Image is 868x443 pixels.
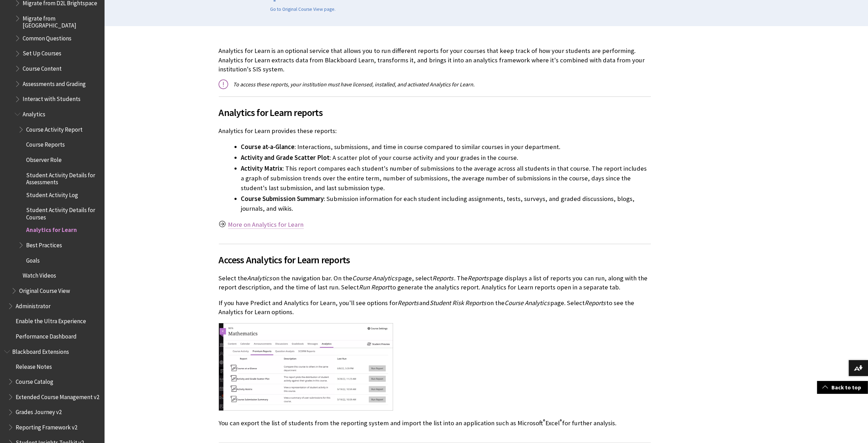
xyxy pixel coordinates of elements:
span: Reports [468,274,489,282]
span: Student Activity Log [26,189,78,199]
sup: ® [543,418,546,424]
span: Activity Matrix [241,164,283,172]
p: To access these reports, your institution must have licensed, installed, and activated Analytics ... [219,80,651,88]
span: Reports [398,299,419,307]
p: You can export the list of students from the reporting system and import the list into an applica... [219,419,651,428]
span: Reports [433,274,454,282]
span: Blackboard Extensions [12,346,69,355]
span: Best Practices [26,239,62,249]
span: Administrator [16,300,51,310]
span: Original Course View [19,285,70,294]
span: Common Questions [23,32,71,42]
p: Analytics for Learn provides these reports: [219,126,651,135]
span: Interact with Students [23,93,80,103]
span: Watch Videos [23,270,56,279]
span: Performance Dashboard [16,331,77,340]
span: Course Catalog [16,376,53,386]
span: Analytics for Learn [26,224,77,234]
span: Grades Journey v2 [16,407,62,416]
p: Analytics for Learn is an optional service that allows you to run different reports for your cour... [219,46,651,74]
a: Go to Original Course View page. [270,6,336,13]
span: Course at-a-Glance [241,143,295,151]
sup: ® [560,418,562,424]
span: Activity and Grade Scatter Plot [241,154,330,162]
span: Goals [26,255,40,264]
span: Migrate from [GEOGRAPHIC_DATA] [23,13,100,29]
span: Extended Course Management v2 [16,391,99,401]
span: Access Analytics for Learn reports [219,252,651,267]
span: Course Analytics [353,274,398,282]
span: Course Analytics [505,299,550,307]
li: : Interactions, submissions, and time in course compared to similar courses in your department. [241,142,651,152]
span: Course Activity Report [26,124,83,133]
li: : Submission information for each student including assignments, tests, surveys, and graded discu... [241,194,651,213]
p: If you have Predict and Analytics for Learn, you'll see options for and on the page. Select to se... [219,298,651,317]
span: Student Activity Details for Assessments [26,169,100,186]
span: Run Report [359,283,390,291]
span: Course Content [23,63,62,72]
span: Reports [585,299,606,307]
span: Course Submission Summary [241,195,324,203]
img: Screenshot of the Analytics tab of a course. Premium Reports is underlined and the reports listed... [219,323,393,410]
span: Analytics for Learn reports [219,105,651,120]
a: Back to top [817,381,868,394]
span: Student Risk Reports [430,299,486,307]
span: Set Up Courses [23,48,61,57]
span: Observer Role [26,154,62,163]
li: : This report compares each student's number of submissions to the average across all students in... [241,164,651,193]
span: Analytics [247,274,272,282]
a: More on Analytics for Learn [228,220,304,229]
span: Course Reports [26,139,65,148]
span: Analytics [23,108,45,118]
p: Select the on the navigation bar. On the page, select . The page displays a list of reports you c... [219,274,651,292]
span: Enable the Ultra Experience [16,316,86,325]
span: Release Notes [16,361,52,371]
span: Reporting Framework v2 [16,422,77,431]
span: Assessments and Grading [23,78,86,87]
span: Student Activity Details for Courses [26,204,100,221]
li: : A scatter plot of your course activity and your grades in the course. [241,153,651,163]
